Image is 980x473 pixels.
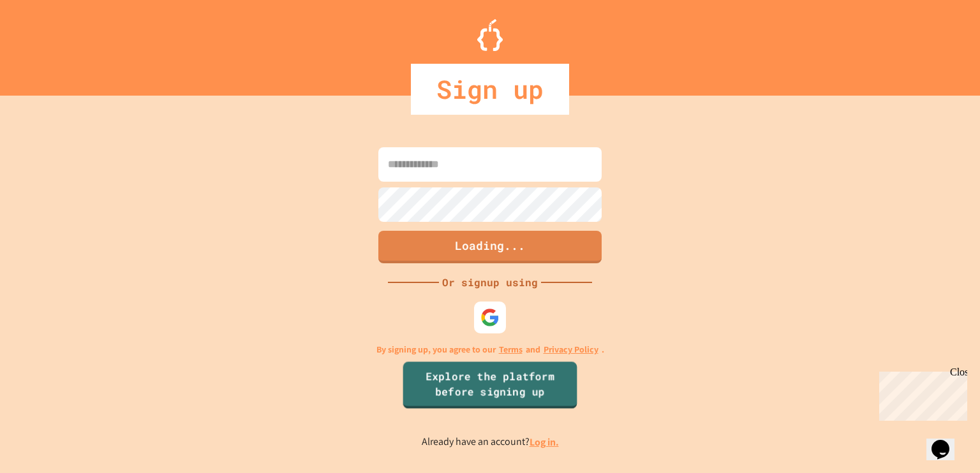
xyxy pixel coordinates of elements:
p: By signing up, you agree to our and . [376,343,604,356]
div: Sign up [411,64,569,115]
a: Privacy Policy [544,343,598,356]
button: Loading... [378,231,602,263]
div: Chat with us now!Close [5,5,88,81]
a: Log in. [530,435,559,449]
div: Or signup using [439,275,541,290]
a: Explore the platform before signing up [403,361,577,408]
iframe: chat widget [874,367,967,421]
img: Logo.svg [477,19,503,51]
p: Already have an account? [422,434,559,450]
iframe: chat widget [926,422,967,460]
img: google-icon.svg [480,308,500,327]
a: Terms [499,343,523,356]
